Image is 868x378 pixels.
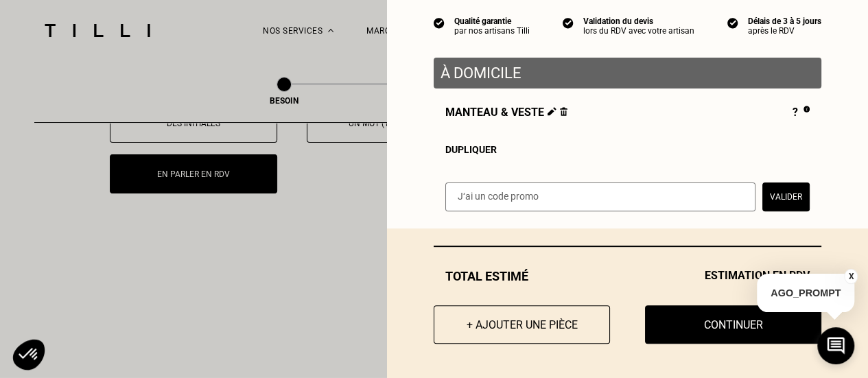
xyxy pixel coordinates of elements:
p: À domicile [441,64,814,82]
img: Éditer [548,107,556,116]
div: ? [793,106,810,121]
span: Manteau & veste [445,106,567,121]
div: Délais de 3 à 5 jours [748,16,821,26]
button: Valider [762,182,810,211]
div: Total estimé [434,269,821,283]
button: Continuer [645,305,821,344]
img: Supprimer [560,107,567,116]
div: après le RDV [748,26,821,36]
button: X [844,269,858,284]
p: AGO_PROMPT [757,274,854,312]
img: icon list info [434,16,445,29]
div: Dupliquer [445,144,810,155]
div: Validation du devis [583,16,694,26]
span: Estimation en RDV [705,269,810,283]
img: Pourquoi le prix est indéfini ? [804,106,810,113]
div: Qualité garantie [454,16,530,26]
img: icon list info [563,16,574,29]
div: lors du RDV avec votre artisan [583,26,694,36]
button: + Ajouter une pièce [434,305,610,344]
input: J‘ai un code promo [445,182,755,211]
img: icon list info [727,16,738,29]
div: par nos artisans Tilli [454,26,530,36]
